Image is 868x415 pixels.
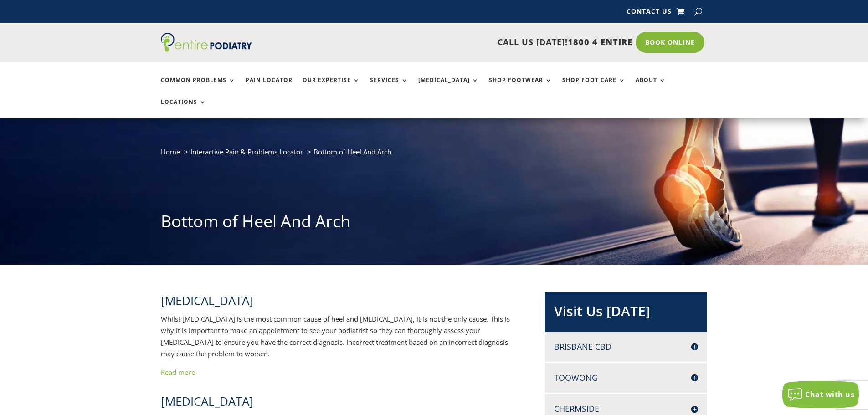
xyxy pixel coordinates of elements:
[161,77,236,97] a: Common Problems
[568,36,632,47] span: 1800 4 ENTIRE
[554,403,698,415] h4: Chermside
[246,77,293,97] a: Pain Locator
[190,147,303,156] a: Interactive Pain & Problems Locator
[313,147,391,156] span: Bottom of Heel And Arch
[161,393,253,410] span: [MEDICAL_DATA]
[161,314,510,359] span: Whilst [MEDICAL_DATA] is the most common cause of heel and [MEDICAL_DATA], it is not the only cau...
[636,77,666,97] a: About
[161,210,708,237] h1: Bottom of Heel And Arch
[161,45,252,54] a: Entire Podiatry
[161,33,252,52] img: logo (1)
[287,36,632,48] p: CALL US [DATE]!
[161,99,206,118] a: Locations
[370,77,408,97] a: Services
[161,146,708,164] nav: breadcrumb
[161,147,180,156] a: Home
[554,372,698,384] h4: Toowong
[782,381,859,408] button: Chat with us
[554,302,698,325] h2: Visit Us [DATE]
[636,32,704,53] a: Book Online
[161,292,253,309] span: [MEDICAL_DATA]
[627,8,672,18] a: Contact Us
[418,77,479,97] a: [MEDICAL_DATA]
[805,389,854,400] span: Chat with us
[562,77,626,97] a: Shop Foot Care
[489,77,552,97] a: Shop Footwear
[554,341,698,353] h4: Brisbane CBD
[161,368,195,377] a: Read more
[303,77,360,97] a: Our Expertise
